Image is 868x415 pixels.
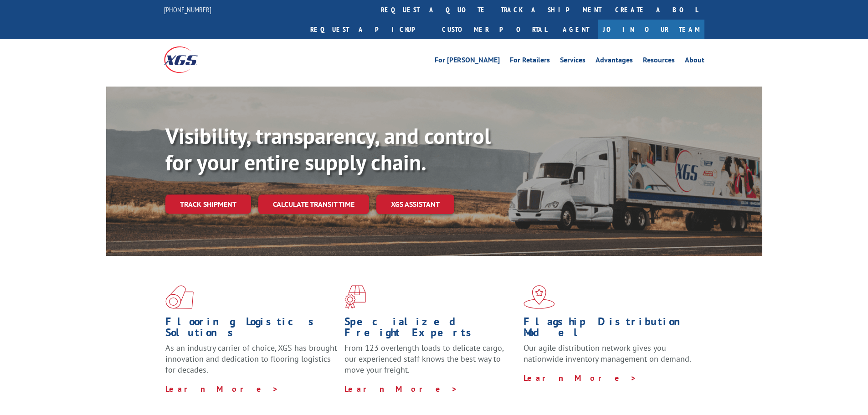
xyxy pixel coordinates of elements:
a: Track shipment [165,195,251,214]
a: Learn More > [165,384,279,394]
span: Our agile distribution network gives you nationwide inventory management on demand. [524,343,691,364]
a: Learn More > [524,373,637,383]
a: About [685,56,704,67]
a: Services [560,56,586,67]
a: XGS ASSISTANT [376,195,454,214]
a: Learn More > [344,384,458,394]
p: From 123 overlength loads to delicate cargo, our experienced staff knows the best way to move you... [344,343,517,383]
h1: Flooring Logistics Solutions [165,316,338,343]
a: For [PERSON_NAME] [435,56,500,67]
h1: Flagship Distribution Model [524,316,696,343]
a: Agent [554,20,598,39]
a: Resources [643,56,675,67]
img: xgs-icon-flagship-distribution-model-red [524,285,555,309]
a: Customer Portal [435,20,554,39]
a: Calculate transit time [258,195,369,214]
a: Join Our Team [598,20,704,39]
h1: Specialized Freight Experts [344,316,517,343]
a: For Retailers [510,56,550,67]
a: Advantages [596,56,633,67]
img: xgs-icon-total-supply-chain-intelligence-red [165,285,194,309]
a: [PHONE_NUMBER] [164,5,211,14]
b: Visibility, transparency, and control for your entire supply chain. [165,122,491,176]
img: xgs-icon-focused-on-flooring-red [344,285,366,309]
span: As an industry carrier of choice, XGS has brought innovation and dedication to flooring logistics... [165,343,337,375]
a: Request a pickup [303,20,435,39]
